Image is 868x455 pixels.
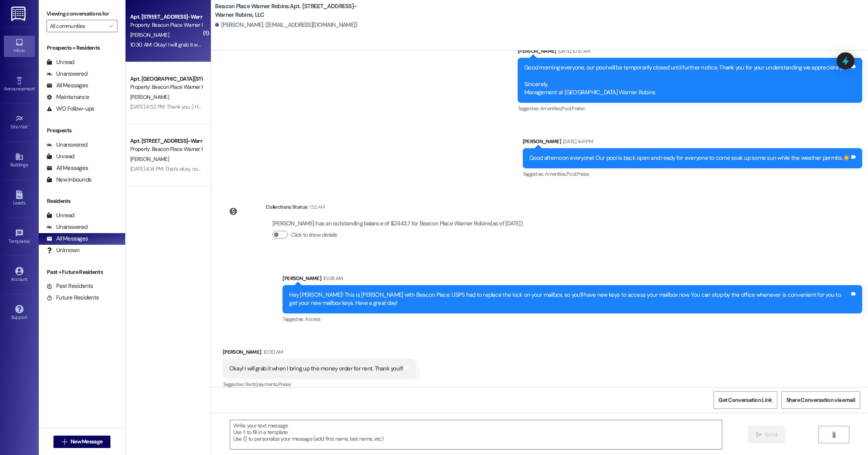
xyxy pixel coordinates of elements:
[545,171,567,177] span: Amenities ,
[71,438,102,446] span: New Message
[109,23,113,29] i: 
[781,391,860,409] button: Share Conversation via email
[223,379,416,390] div: Tagged as:
[46,8,117,20] label: Viewing conversations for
[46,235,88,243] div: All Messages
[46,211,74,220] div: Unread
[53,436,111,448] button: New Message
[39,44,125,52] div: Prospects + Residents
[130,145,202,153] div: Property: Beacon Place Warner Robins
[272,220,523,228] div: [PERSON_NAME] has an outstanding balance of $2443.7 for Beacon Place Warner Robins (as of [DATE])
[4,227,35,247] a: Templates •
[50,20,105,32] input: All communities
[577,171,589,177] span: Praise
[46,70,88,78] div: Unanswered
[46,282,93,290] div: Past Residents
[266,203,307,211] div: Collections Status
[524,64,850,97] div: Good morning everyone, our pool will be temporarily closed until further notice. Thank you for yo...
[305,316,320,322] span: Access
[46,141,88,149] div: Unanswered
[561,137,593,145] div: [DATE] 4:41 PM
[46,58,74,66] div: Unread
[46,223,88,231] div: Unanswered
[229,365,403,373] div: Okay! I will grab it when I bring up the money order for rent. Thank you!!!
[46,93,89,101] div: Maintenance
[282,274,862,285] div: [PERSON_NAME]
[523,168,863,180] div: Tagged as:
[130,165,646,172] div: [DATE] 4:14 PM: That's okay, no worries! We completely understand! Thank you for being such a won...
[561,105,572,112] span: Pool ,
[278,381,291,388] span: Praise
[572,105,584,112] span: Praise
[62,439,67,445] i: 
[46,246,79,254] div: Unknown
[46,176,91,184] div: New Inbounds
[718,396,772,404] span: Get Conversation Link
[130,137,202,145] div: Apt. [STREET_ADDRESS]-Warner Robins, LLC
[4,188,35,209] a: Leads
[46,152,74,161] div: Unread
[130,21,202,29] div: Property: Beacon Place Warner Robins
[34,85,36,90] span: •
[215,2,370,19] b: Beacon Place Warner Robins: Apt. [STREET_ADDRESS]-Warner Robins, LLC
[786,396,855,404] span: Share Conversation via email
[540,105,562,112] span: Amenities ,
[215,21,358,29] div: [PERSON_NAME]. ([EMAIL_ADDRESS][DOMAIN_NAME])
[321,274,343,282] div: 10:08 AM
[39,197,125,205] div: Residents
[567,171,577,177] span: Pool ,
[130,41,315,48] div: 10:30 AM: Okay! I will grab it when I bring up the money order for rent. Thank you!!!
[765,431,777,439] span: Send
[130,93,169,100] span: [PERSON_NAME]
[4,303,35,324] a: Support
[130,103,255,110] div: [DATE] 4:52 PM: Thank you :) Have a wonderful evening!
[130,83,202,91] div: Property: Beacon Place Warner Robins
[39,268,125,276] div: Past + Future Residents
[39,126,125,135] div: Prospects
[130,75,202,83] div: Apt. [GEOGRAPHIC_DATA][STREET_ADDRESS]-Warner Robins, LLC
[11,7,27,21] img: ResiDesk Logo
[4,36,35,57] a: Inbox
[556,47,591,55] div: [DATE] 10:10 AM
[282,313,862,325] div: Tagged as:
[748,426,785,443] button: Send
[245,381,278,388] span: Rent/payments ,
[30,237,31,243] span: •
[28,123,29,128] span: •
[756,432,762,438] i: 
[291,231,337,239] label: Click to show details
[262,348,283,356] div: 10:30 AM
[529,154,850,162] div: Good afternoon everyone! Our pool is back open and ready for everyone to come soak up some sun wh...
[46,81,88,90] div: All Messages
[831,432,837,438] i: 
[523,137,863,148] div: [PERSON_NAME]
[307,203,325,211] div: 1:52 AM
[518,103,862,114] div: Tagged as:
[130,156,169,163] span: [PERSON_NAME]
[4,265,35,285] a: Account
[46,294,99,302] div: Future Residents
[289,291,850,308] div: Hey [PERSON_NAME]! This is [PERSON_NAME] with Beacon Place. USPS had to replace the lock on your ...
[4,112,35,133] a: Site Visit •
[46,164,88,172] div: All Messages
[46,105,94,113] div: WO Follow-ups
[713,391,777,409] button: Get Conversation Link
[130,31,169,38] span: [PERSON_NAME]
[130,13,202,21] div: Apt. [STREET_ADDRESS]-Warner Robins, LLC
[4,150,35,171] a: Buildings
[518,47,862,58] div: [PERSON_NAME]
[223,348,416,359] div: [PERSON_NAME]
